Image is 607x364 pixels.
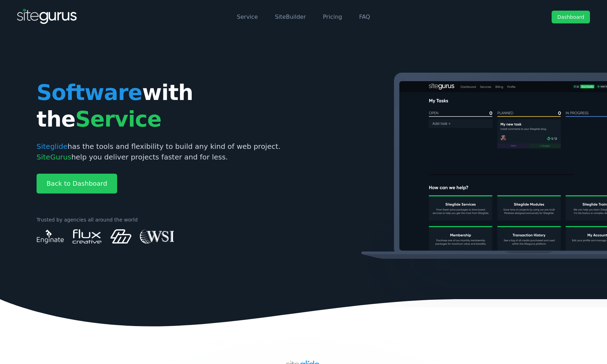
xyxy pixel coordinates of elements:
p: Trusted by agencies all around the world [37,216,298,224]
a: Dashboard [552,11,590,23]
h1: with the [37,79,298,133]
a: Pricing [323,13,342,20]
span: Software [37,80,142,105]
a: SiteBuilder [275,13,306,20]
span: Siteglide [37,142,67,151]
img: SiteGurus Logo [17,9,77,26]
a: Back to Dashboard [37,174,117,194]
a: Service [237,13,258,20]
span: Service [75,107,161,131]
span: SiteGurus [37,153,71,161]
a: FAQ [359,13,370,20]
p: has the tools and flexibility to build any kind of web project. help you deliver projects faster ... [37,141,298,162]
